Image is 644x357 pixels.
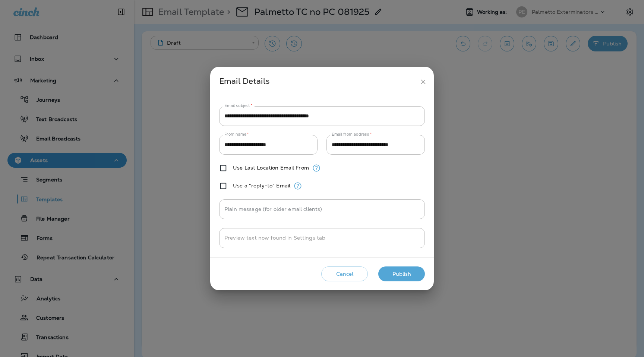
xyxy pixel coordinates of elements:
label: Email from address [332,132,372,137]
button: Publish [378,266,425,282]
label: From name [224,132,249,137]
label: Email subject [224,103,253,108]
label: Use a "reply-to" Email [233,183,290,189]
button: close [416,75,430,89]
button: Cancel [321,266,368,282]
div: Email Details [219,75,416,89]
label: Use Last Location Email From [233,165,309,171]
